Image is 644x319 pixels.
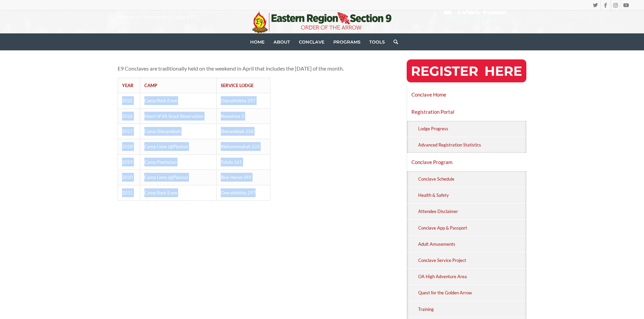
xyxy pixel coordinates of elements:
[417,137,527,153] a: Advanced Registration Statistics
[140,124,217,139] td: Camp Shenandoah
[140,139,217,154] td: Camp Lions (@Pipsico)
[221,83,254,88] strong: SERVICE LODGE
[140,185,217,200] td: Camp Rock Enon
[118,154,140,169] td: 2029
[118,124,140,139] td: 2027
[118,93,140,108] td: 2025
[217,154,270,169] td: Tutelo 161
[329,33,365,50] a: Programs
[417,285,527,301] a: Quest for the Golden Arrow
[118,170,140,185] td: 2030
[140,108,217,124] td: Heart of VA Scout Reservation
[246,33,269,50] a: Home
[417,236,527,252] a: Adult Amusements
[144,83,157,88] strong: CAMP
[269,33,294,50] a: About
[417,121,527,137] a: Lodge Progress
[333,39,360,45] span: Programs
[369,39,385,45] span: Tools
[217,124,270,139] td: Shenandoah 258
[217,93,270,108] td: Onerahtokha 297
[417,220,527,236] a: Conclave App & Passport
[417,252,527,268] a: Conclave Service Project
[140,170,217,185] td: Camp Lions (@Pipsico)
[417,269,527,285] a: OA High Adventure Area
[417,171,527,187] a: Conclave Schedule
[407,86,527,103] a: Conclave Home
[118,64,382,73] p: E9 Conclaves are traditionally held on the weekend in April that includes the [DATE] of the month.
[122,83,134,88] strong: YEAR
[417,187,527,203] a: Health & Safety
[118,108,140,124] td: 2026
[140,154,217,169] td: Camp Powhatan
[273,39,290,45] span: About
[217,185,270,200] td: Onerahtokha 297
[217,108,270,124] td: Nawakwa 3
[217,170,270,185] td: Blue Heron 349
[250,39,265,45] span: Home
[407,154,527,170] a: Conclave Program
[118,139,140,154] td: 2028
[417,301,527,317] a: Training
[299,39,325,45] span: Conclave
[140,93,217,108] td: Camp Rock Enon
[118,185,140,200] td: 2031
[407,59,527,82] img: RegisterHereButton
[417,204,527,219] a: Attendee Disclaimer
[365,33,389,50] a: Tools
[389,33,398,50] a: Search
[294,33,329,50] a: Conclave
[217,139,270,154] td: Wahunsenakah 333
[407,103,527,120] a: Registration Portal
